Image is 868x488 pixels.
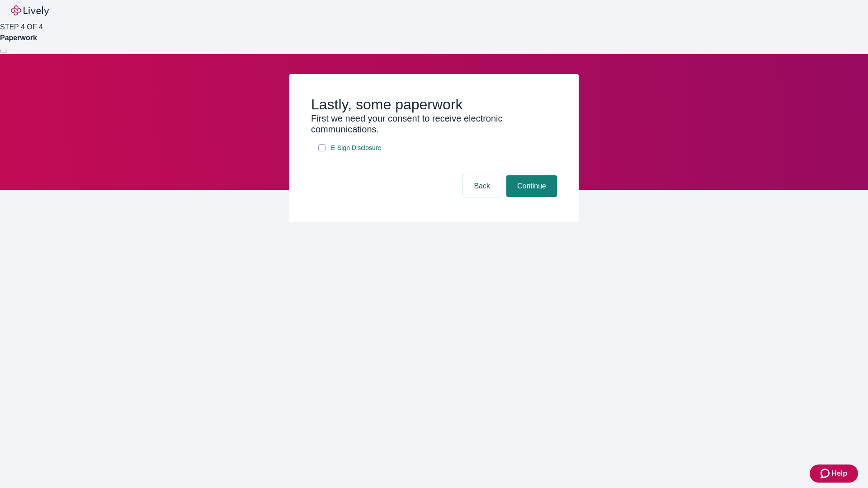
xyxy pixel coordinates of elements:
button: Zendesk support iconHelp [810,465,858,483]
svg: Zendesk support icon [821,468,831,479]
span: E-Sign Disclosure [331,143,381,153]
button: Continue [506,175,557,197]
img: Lively [11,5,49,16]
h2: Lastly, some paperwork [311,96,557,113]
a: e-sign disclosure document [329,142,383,154]
span: Help [831,468,847,479]
h3: First we need your consent to receive electronic communications. [311,113,557,135]
button: Back [463,175,501,197]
